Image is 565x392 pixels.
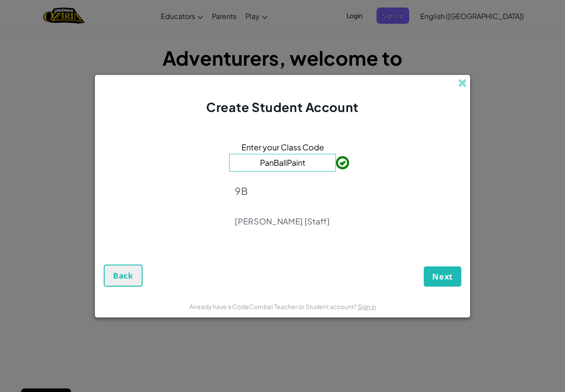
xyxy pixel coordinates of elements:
[424,266,461,287] button: Next
[189,302,358,310] span: Already have a CodeCombat Teacher or Student account?
[206,99,358,115] span: Create Student Account
[432,271,453,282] span: Next
[104,265,143,287] button: Back
[241,141,324,153] span: Enter your Class Code
[113,270,133,281] span: Back
[358,302,376,310] a: Sign in
[235,185,330,197] p: 9B
[235,216,330,227] p: [PERSON_NAME] [Staff]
